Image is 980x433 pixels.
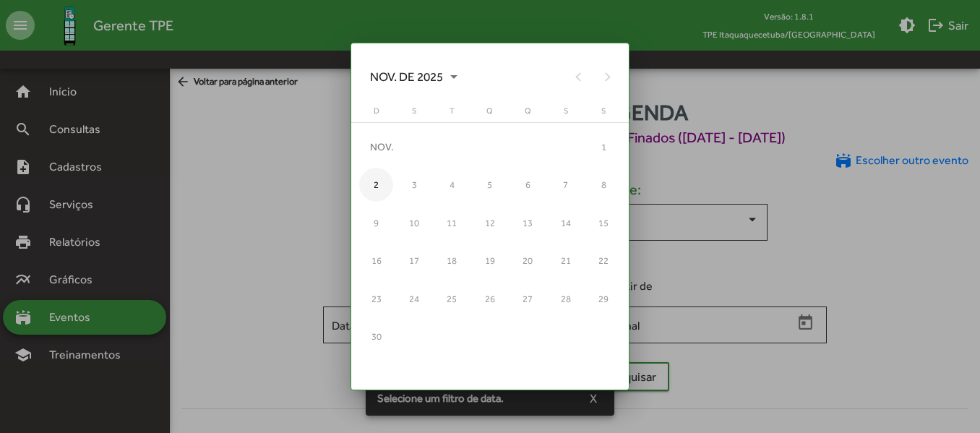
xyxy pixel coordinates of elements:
[357,105,395,123] th: domingo
[359,206,393,240] div: 9
[511,282,545,316] div: 27
[370,64,457,90] span: NOV. DE 2025
[395,166,433,204] td: 3 de novembro de 2025
[509,166,546,204] td: 6 de novembro de 2025
[471,204,509,241] td: 12 de novembro de 2025
[587,244,621,278] div: 22
[357,204,395,241] td: 9 de novembro de 2025
[435,244,469,278] div: 18
[357,317,395,355] td: 30 de novembro de 2025
[435,206,469,240] div: 11
[509,204,546,241] td: 13 de novembro de 2025
[473,282,507,316] div: 26
[433,280,470,317] td: 25 de novembro de 2025
[435,282,469,316] div: 25
[397,168,431,202] div: 3
[395,280,433,317] td: 24 de novembro de 2025
[547,242,585,280] td: 21 de novembro de 2025
[585,242,623,280] td: 22 de novembro de 2025
[549,244,583,278] div: 21
[435,168,469,202] div: 4
[549,206,583,240] div: 14
[358,62,469,91] button: Choose month and year
[587,206,621,240] div: 15
[547,105,585,123] th: sexta-feira
[585,105,623,123] th: sábado
[473,244,507,278] div: 19
[547,204,585,241] td: 14 de novembro de 2025
[397,282,431,316] div: 24
[509,105,546,123] th: quinta-feira
[397,206,431,240] div: 10
[433,242,470,280] td: 18 de novembro de 2025
[357,242,395,280] td: 16 de novembro de 2025
[585,280,623,317] td: 29 de novembro de 2025
[397,244,431,278] div: 17
[395,242,433,280] td: 17 de novembro de 2025
[585,166,623,204] td: 8 de novembro de 2025
[471,166,509,204] td: 5 de novembro de 2025
[473,206,507,240] div: 12
[359,282,393,316] div: 23
[395,105,433,123] th: segunda-feira
[473,168,507,202] div: 5
[547,166,585,204] td: 7 de novembro de 2025
[395,204,433,241] td: 10 de novembro de 2025
[357,166,395,204] td: 2 de novembro de 2025
[471,105,509,123] th: quarta-feira
[549,282,583,316] div: 28
[547,280,585,317] td: 28 de novembro de 2025
[511,206,545,240] div: 13
[587,130,621,164] div: 1
[357,128,585,166] td: NOV.
[433,204,470,241] td: 11 de novembro de 2025
[471,242,509,280] td: 19 de novembro de 2025
[511,244,545,278] div: 20
[511,168,545,202] div: 6
[433,105,470,123] th: terça-feira
[359,320,393,353] div: 30
[471,280,509,317] td: 26 de novembro de 2025
[433,166,470,204] td: 4 de novembro de 2025
[509,280,546,317] td: 27 de novembro de 2025
[585,128,623,166] td: 1 de novembro de 2025
[587,282,621,316] div: 29
[357,280,395,317] td: 23 de novembro de 2025
[585,204,623,241] td: 15 de novembro de 2025
[359,168,393,202] div: 2
[549,168,583,202] div: 7
[587,168,621,202] div: 8
[359,244,393,278] div: 16
[509,242,546,280] td: 20 de novembro de 2025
